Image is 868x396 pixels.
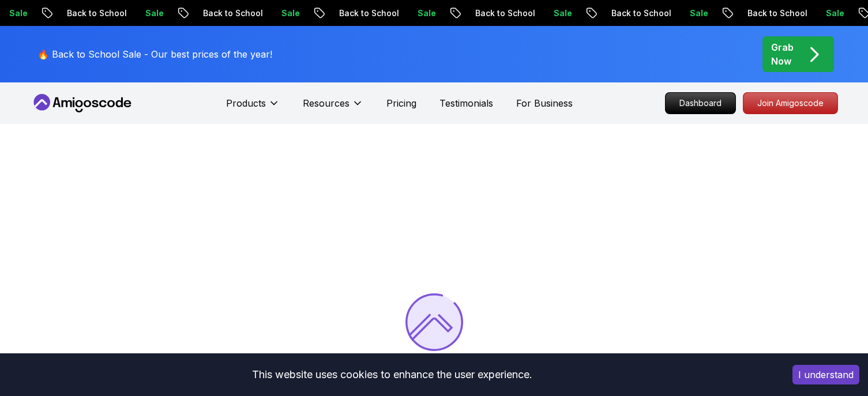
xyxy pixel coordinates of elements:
div: This website uses cookies to enhance the user experience. [9,362,775,387]
p: 🔥 Back to School Sale - Our best prices of the year! [37,47,272,61]
p: Sale [816,7,853,19]
button: Accept cookies [792,365,859,384]
p: Sale [136,7,172,19]
p: Back to School [329,7,408,19]
a: Dashboard [665,92,736,114]
p: Resources [303,96,350,110]
a: For Business [516,96,573,110]
p: Back to School [465,7,544,19]
p: Back to School [193,7,272,19]
p: Dashboard [666,93,735,114]
p: Sale [272,7,309,19]
p: Sale [680,7,717,19]
a: Testimonials [439,96,493,110]
p: Grab Now [771,40,794,68]
button: Products [226,96,280,119]
p: Back to School [602,7,680,19]
p: Sale [544,7,581,19]
p: Sale [408,7,445,19]
p: Back to School [738,7,816,19]
p: Back to School [57,7,136,19]
a: Pricing [386,96,416,110]
a: Join Amigoscode [743,92,838,114]
button: Resources [303,96,363,119]
p: Products [226,96,266,110]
